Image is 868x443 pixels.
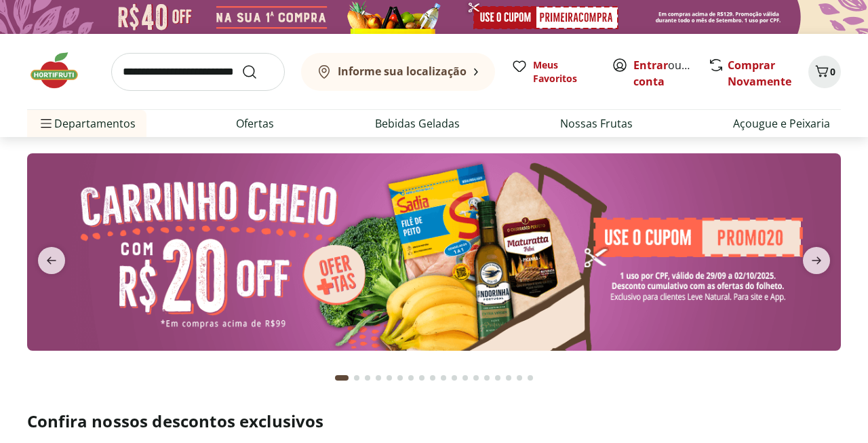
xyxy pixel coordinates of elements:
[351,362,362,394] button: Go to page 2 from fs-carousel
[503,362,514,394] button: Go to page 16 from fs-carousel
[449,362,460,394] button: Go to page 11 from fs-carousel
[111,53,285,91] input: search
[808,56,841,88] button: Carrinho
[560,115,633,132] a: Nossas Frutas
[27,153,841,351] img: cupom
[633,57,694,90] span: ou
[533,58,595,85] span: Meus Favoritos
[728,58,791,89] a: Comprar Novamente
[406,362,416,394] button: Go to page 7 from fs-carousel
[241,64,274,80] button: Submit Search
[511,58,595,85] a: Meus Favoritos
[395,362,406,394] button: Go to page 6 from fs-carousel
[27,247,76,274] button: previous
[460,362,471,394] button: Go to page 12 from fs-carousel
[362,362,373,394] button: Go to page 3 from fs-carousel
[481,362,492,394] button: Go to page 14 from fs-carousel
[38,107,54,140] button: Menu
[633,58,708,89] a: Criar conta
[633,58,668,73] a: Entrar
[427,362,438,394] button: Go to page 9 from fs-carousel
[375,115,460,132] a: Bebidas Geladas
[471,362,481,394] button: Go to page 13 from fs-carousel
[416,362,427,394] button: Go to page 8 from fs-carousel
[373,362,384,394] button: Go to page 4 from fs-carousel
[830,65,835,78] span: 0
[733,115,830,132] a: Açougue e Peixaria
[492,362,503,394] button: Go to page 15 from fs-carousel
[792,247,841,274] button: next
[525,362,536,394] button: Go to page 18 from fs-carousel
[301,53,495,91] button: Informe sua localização
[236,115,274,132] a: Ofertas
[514,362,525,394] button: Go to page 17 from fs-carousel
[332,362,351,394] button: Current page from fs-carousel
[27,410,841,432] h2: Confira nossos descontos exclusivos
[38,107,136,140] span: Departamentos
[27,50,95,91] img: Hortifruti
[438,362,449,394] button: Go to page 10 from fs-carousel
[384,362,395,394] button: Go to page 5 from fs-carousel
[338,64,467,79] b: Informe sua localização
